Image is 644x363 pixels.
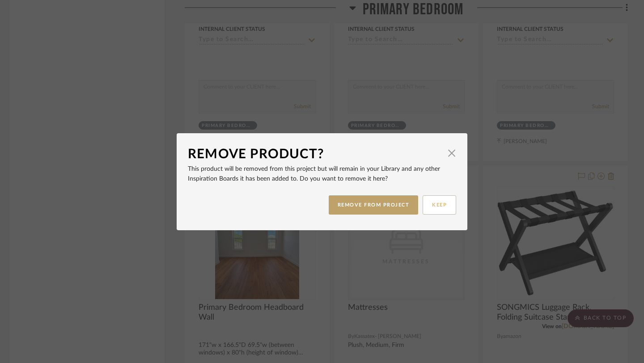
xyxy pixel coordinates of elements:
[423,195,456,215] button: KEEP
[188,164,456,184] p: This product will be removed from this project but will remain in your Library and any other Insp...
[443,144,461,162] button: Close
[329,195,419,215] button: REMOVE FROM PROJECT
[188,144,443,164] div: Remove Product?
[188,144,456,164] dialog-header: Remove Product?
